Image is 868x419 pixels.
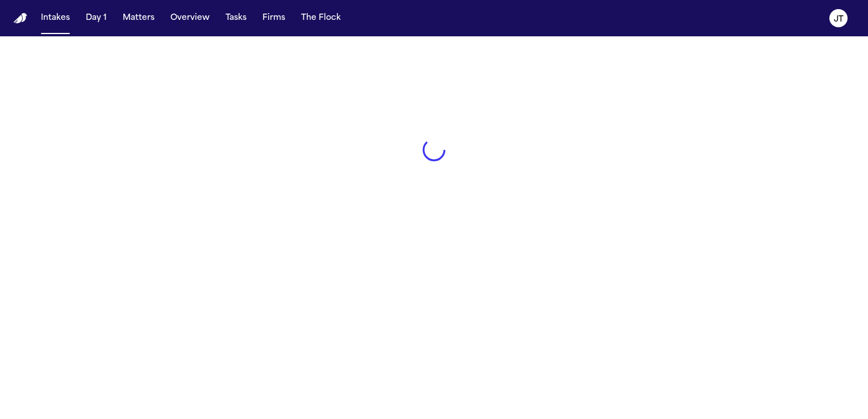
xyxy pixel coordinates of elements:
button: Matters [118,8,159,28]
button: Day 1 [81,8,111,28]
img: Finch Logo [14,13,27,24]
a: Home [14,13,27,24]
button: Firms [258,8,290,28]
button: Intakes [36,8,74,28]
button: The Flock [297,8,345,28]
button: Overview [166,8,214,28]
button: Tasks [221,8,251,28]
